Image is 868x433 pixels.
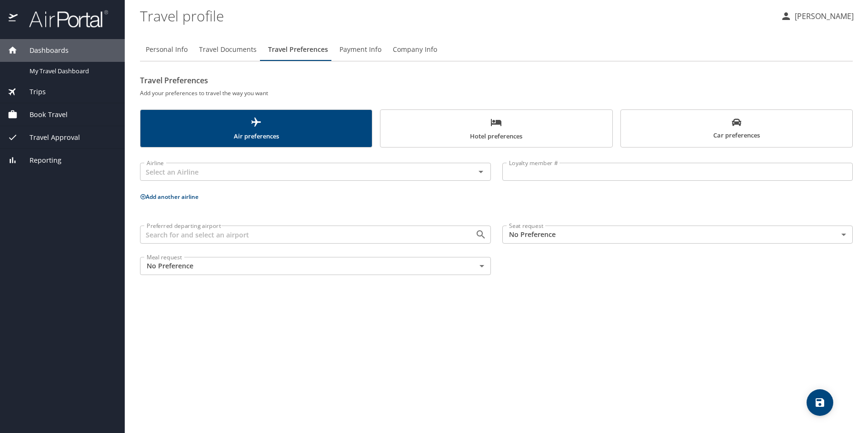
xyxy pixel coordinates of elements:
span: Travel Preferences [268,44,328,56]
div: Profile [140,38,853,61]
div: No Preference [502,226,853,244]
span: Car preferences [627,118,847,141]
span: Travel Approval [18,132,80,143]
h2: Travel Preferences [140,73,853,88]
span: Hotel preferences [386,117,606,142]
p: [PERSON_NAME] [792,10,854,22]
span: Company Info [393,44,437,56]
input: Search for and select an airport [143,228,460,241]
span: Reporting [18,155,61,166]
span: Dashboards [18,45,69,56]
input: Select an Airline [143,166,460,178]
span: Personal Info [146,44,188,56]
div: scrollable force tabs example [140,109,853,148]
span: Payment Info [339,44,381,56]
span: Air preferences [146,117,366,142]
span: Book Travel [18,109,68,120]
button: Open [474,228,488,241]
span: Trips [18,87,46,97]
span: Travel Documents [199,44,257,56]
h6: Add your preferences to travel the way you want [140,88,853,98]
img: icon-airportal.png [9,10,19,28]
button: save [807,389,833,416]
button: Open [474,165,488,178]
div: No Preference [140,257,491,275]
h1: Travel profile [140,1,773,30]
img: airportal-logo.png [19,10,108,28]
button: Add another airline [140,193,199,201]
span: My Travel Dashboard [30,67,113,76]
button: [PERSON_NAME] [777,8,858,25]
